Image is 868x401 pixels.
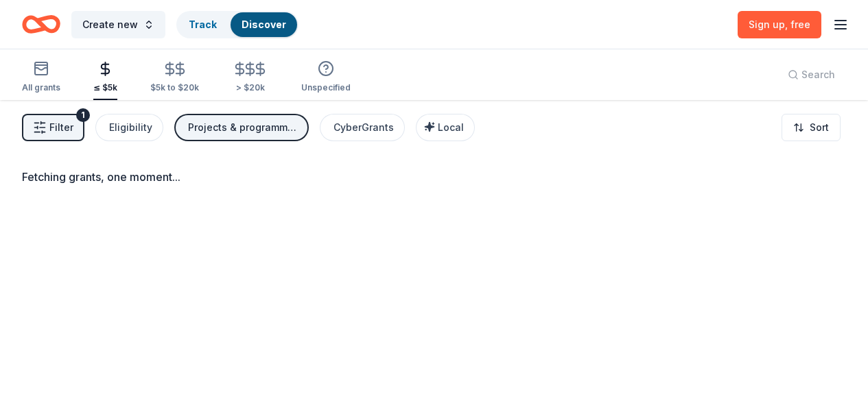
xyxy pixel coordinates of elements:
[242,19,286,30] a: Discover
[150,82,199,93] div: $5k to $20k
[93,56,117,100] button: ≤ $5k
[150,56,199,100] button: $5k to $20k
[232,82,268,93] div: > $20k
[176,11,298,38] button: TrackDiscover
[22,8,60,40] a: Home
[22,169,846,185] div: Fetching grants, one moment...
[301,55,351,100] button: Unspecified
[93,82,117,93] div: ≤ $5k
[749,19,810,30] span: Sign up
[82,16,138,33] span: Create new
[301,82,351,93] div: Unspecified
[232,56,268,100] button: > $20k
[785,19,810,30] span: , free
[174,114,309,141] button: Projects & programming, General operations, Capital, Other
[320,114,405,141] button: CyberGrants
[109,119,152,136] div: Eligibility
[782,114,841,141] button: Sort
[22,82,60,93] div: All grants
[188,119,298,136] div: Projects & programming, General operations, Capital, Other
[76,108,90,122] div: 1
[416,114,475,141] button: Local
[810,119,829,136] span: Sort
[71,11,165,38] button: Create new
[22,55,60,100] button: All grants
[22,114,84,141] button: Filter1
[95,114,163,141] button: Eligibility
[49,119,73,136] span: Filter
[333,119,394,136] div: CyberGrants
[189,19,217,30] a: Track
[738,11,821,38] a: Sign up, free
[438,121,464,133] span: Local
